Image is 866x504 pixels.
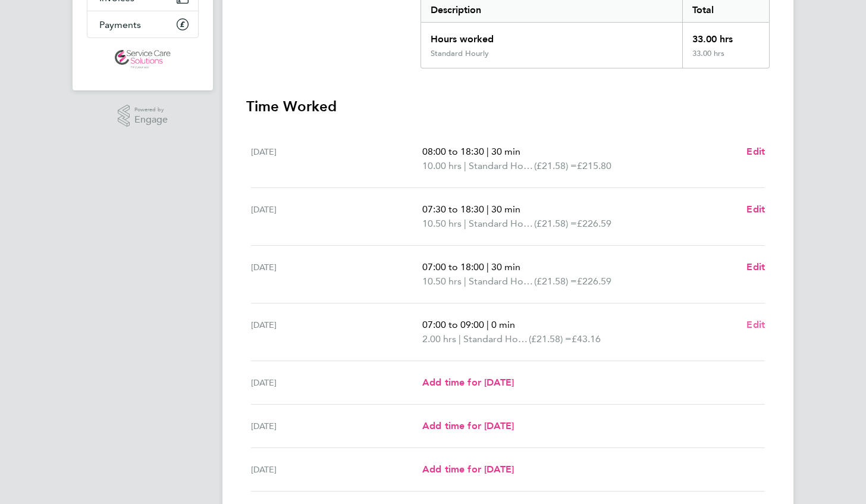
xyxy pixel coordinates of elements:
span: Add time for [DATE] [422,464,514,475]
div: [DATE] [251,462,422,477]
a: Edit [746,318,765,332]
span: 07:30 to 18:30 [422,204,484,215]
h3: Time Worked [246,97,770,116]
span: £43.16 [572,333,601,345]
a: Add time for [DATE] [422,375,514,390]
a: Edit [746,260,765,274]
span: (£21.58) = [534,218,577,229]
span: £226.59 [577,276,611,287]
div: Standard Hourly [431,49,489,58]
span: | [487,319,489,330]
span: Edit [746,261,765,273]
a: Payments [87,11,198,37]
span: Standard Hourly [469,274,534,289]
span: | [487,204,489,215]
span: 30 min [491,261,520,273]
div: 33.00 hrs [682,23,769,49]
span: £226.59 [577,218,611,229]
div: [DATE] [251,419,422,433]
div: [DATE] [251,202,422,231]
span: Engage [134,115,168,125]
span: Standard Hourly [469,217,534,231]
span: | [487,146,489,157]
div: [DATE] [251,318,422,346]
a: Edit [746,202,765,217]
span: | [487,261,489,273]
span: 2.00 hrs [422,333,456,345]
div: [DATE] [251,375,422,390]
span: (£21.58) = [529,333,572,345]
a: Go to home page [87,50,199,69]
span: £215.80 [577,160,611,171]
span: 10.00 hrs [422,160,462,171]
span: Add time for [DATE] [422,420,514,431]
div: [DATE] [251,260,422,289]
a: Edit [746,145,765,159]
span: Payments [99,19,141,30]
span: 30 min [491,146,520,157]
span: | [464,276,466,287]
span: Edit [746,319,765,330]
span: (£21.58) = [534,160,577,171]
div: [DATE] [251,145,422,173]
div: 33.00 hrs [682,49,769,68]
span: Standard Hourly [463,332,529,346]
span: | [464,160,466,171]
span: 10.50 hrs [422,218,462,229]
span: (£21.58) = [534,276,577,287]
span: Standard Hourly [469,159,534,173]
span: 30 min [491,204,520,215]
span: Edit [746,204,765,215]
span: Powered by [134,105,168,115]
span: Add time for [DATE] [422,377,514,388]
span: 10.50 hrs [422,276,462,287]
span: | [464,218,466,229]
span: 08:00 to 18:30 [422,146,484,157]
img: servicecare-logo-retina.png [115,50,171,69]
div: Hours worked [421,23,682,49]
span: 07:00 to 18:00 [422,261,484,273]
a: Add time for [DATE] [422,462,514,477]
span: 07:00 to 09:00 [422,319,484,330]
span: 0 min [491,319,515,330]
span: Edit [746,146,765,157]
a: Powered byEngage [118,105,168,127]
span: | [459,333,461,345]
a: Add time for [DATE] [422,419,514,433]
